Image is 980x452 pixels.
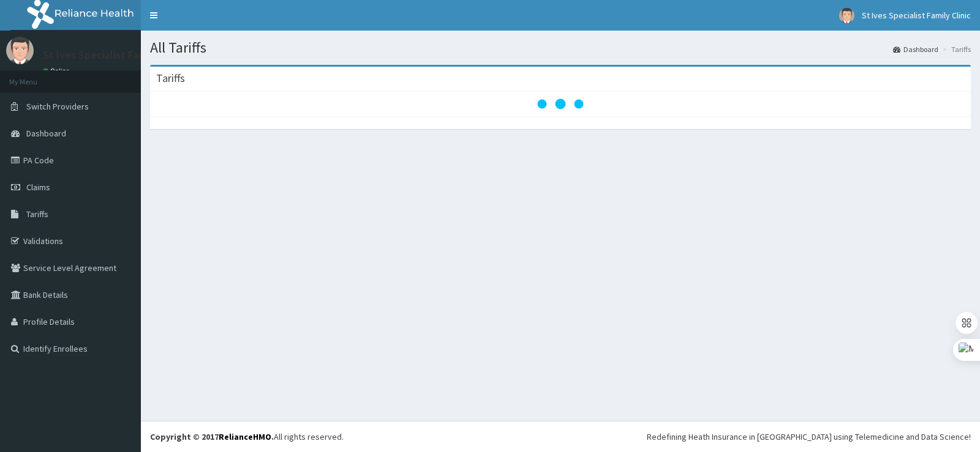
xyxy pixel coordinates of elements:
[43,67,72,75] a: Online
[862,10,971,21] span: St Ives Specialist Family Clinic
[536,80,585,128] svg: audio-loading
[219,431,271,442] a: RelianceHMO
[26,128,66,139] span: Dashboard
[647,431,971,443] div: Redefining Heath Insurance in [GEOGRAPHIC_DATA] using Telemedicine and Data Science!
[26,182,50,193] span: Claims
[940,44,971,54] li: Tariffs
[141,421,980,452] footer: All rights reserved.
[150,431,274,442] strong: Copyright © 2017 .
[6,37,34,64] img: User Image
[43,50,186,61] p: St Ives Specialist Family Clinic
[893,44,938,54] a: Dashboard
[839,8,854,23] img: User Image
[150,40,971,56] h1: All Tariffs
[156,73,185,84] h3: Tariffs
[26,209,48,220] span: Tariffs
[26,101,89,112] span: Switch Providers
